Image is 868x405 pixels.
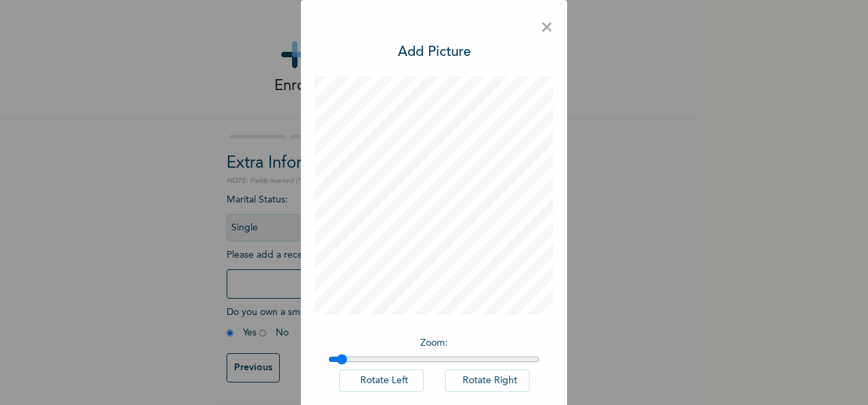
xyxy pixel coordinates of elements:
button: Rotate Right [445,370,530,392]
p: Zoom : [328,336,540,350]
h3: Add Picture [398,42,471,63]
span: Please add a recent Passport Photograph [227,250,472,305]
button: Rotate Left [339,370,424,392]
span: × [540,14,553,42]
